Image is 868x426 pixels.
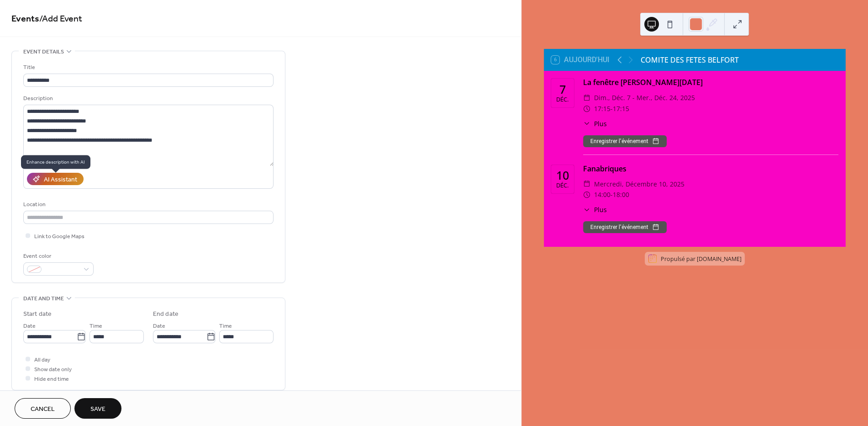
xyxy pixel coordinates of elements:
[23,200,272,209] div: Location
[583,189,590,200] div: ​
[27,173,84,185] button: AI Assistant
[23,309,52,319] div: Start date
[219,321,232,331] span: Time
[583,179,590,190] div: ​
[594,103,610,114] span: 17:15
[583,119,590,128] div: ​
[90,405,105,414] span: Save
[583,205,590,214] div: ​
[583,163,838,174] div: Fanabriques
[23,94,272,103] div: Description
[594,92,695,103] span: dim., déc. 7 - mer., déc. 24, 2025
[44,175,77,185] div: AI Assistant
[89,321,102,331] span: Time
[583,205,607,214] button: ​Plus
[594,119,607,128] span: Plus
[610,103,613,114] span: -
[34,355,50,365] span: All day
[594,189,610,200] span: 14:00
[610,189,613,200] span: -
[661,255,742,262] div: Propulsé par
[15,398,71,419] button: Cancel
[613,103,629,114] span: 17:15
[153,321,165,331] span: Date
[23,321,36,331] span: Date
[594,179,684,190] span: mercredi, décembre 10, 2025
[74,398,121,419] button: Save
[559,84,566,95] div: 7
[31,405,55,414] span: Cancel
[641,54,739,65] div: COMITE DES FETES BELFORT
[34,365,72,374] span: Show date only
[613,189,629,200] span: 18:00
[556,97,568,103] div: déc.
[697,255,742,262] a: [DOMAIN_NAME]
[21,155,90,169] span: Enhance description with AI
[583,119,607,128] button: ​Plus
[583,92,590,103] div: ​
[594,205,607,214] span: Plus
[34,374,69,384] span: Hide end time
[23,63,272,72] div: Title
[23,47,64,57] span: Event details
[11,10,39,28] a: Events
[583,77,838,88] div: La fenêtre [PERSON_NAME][DATE]
[153,309,179,319] div: End date
[583,135,667,147] button: Enregistrer l'événement
[583,103,590,114] div: ​
[23,251,92,261] div: Event color
[583,221,667,233] button: Enregistrer l'événement
[556,183,568,189] div: déc.
[39,10,82,28] span: / Add Event
[23,294,64,304] span: Date and time
[34,232,84,241] span: Link to Google Maps
[556,170,569,181] div: 10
